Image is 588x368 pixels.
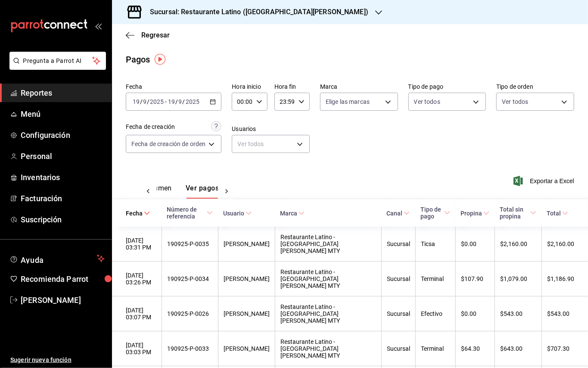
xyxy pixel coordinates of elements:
div: $0.00 [461,240,489,247]
span: Suscripción [21,214,105,225]
span: Marca [280,210,305,217]
span: Regresar [141,31,170,39]
div: [PERSON_NAME] [224,240,270,247]
label: Usuarios [232,126,310,132]
div: $0.00 [461,310,489,317]
div: Ticsa [421,240,450,247]
span: Propina [460,210,489,217]
div: Sucursal [387,275,410,282]
div: 190925-P-0033 [167,345,213,352]
div: [PERSON_NAME] [224,345,270,352]
span: Ver todos [414,97,440,106]
input: ---- [149,98,164,105]
div: 190925-P-0034 [167,275,213,282]
div: Restaurante Latino - [GEOGRAPHIC_DATA][PERSON_NAME] MTY [280,303,376,324]
span: Pregunta a Parrot AI [23,56,93,65]
div: Sucursal [387,345,410,352]
input: -- [132,98,140,105]
span: Canal [386,210,410,217]
div: Restaurante Latino - [GEOGRAPHIC_DATA][PERSON_NAME] MTY [280,234,376,254]
span: Fecha [126,210,150,217]
span: Configuración [21,129,105,141]
span: Reportes [21,87,105,99]
img: Tooltip marker [155,54,165,65]
label: Fecha [126,84,221,90]
div: Restaurante Latino - [GEOGRAPHIC_DATA][PERSON_NAME] MTY [280,268,376,289]
div: Terminal [421,275,450,282]
span: Elige las marcas [326,97,370,106]
label: Tipo de orden [496,84,574,90]
span: Sugerir nueva función [10,356,105,365]
span: - [165,98,167,105]
div: [DATE] 03:26 PM [126,272,156,286]
div: Ver todos [232,135,310,153]
span: Ver todos [502,97,528,106]
div: [DATE] 03:07 PM [126,307,156,321]
div: [DATE] 03:31 PM [126,237,156,251]
label: Tipo de pago [408,84,486,90]
input: ---- [185,98,200,105]
input: -- [168,98,175,105]
div: $2,160.00 [547,240,574,247]
span: Usuario [223,210,252,217]
span: Facturación [21,193,105,204]
div: 190925-P-0035 [167,240,213,247]
div: $543.00 [547,310,574,317]
span: Personal [21,150,105,162]
label: Hora inicio [232,84,267,90]
span: Inventarios [21,172,105,183]
div: $543.00 [500,310,536,317]
span: Ayuda [21,253,93,264]
div: Fecha de creación [126,122,175,131]
div: [DATE] 03:03 PM [126,342,156,356]
span: Fecha de creación de orden [131,140,205,148]
div: Terminal [421,345,450,352]
span: [PERSON_NAME] [21,294,105,306]
div: $1,186.90 [547,275,574,282]
input: -- [143,98,147,105]
div: Pagos [126,53,150,66]
span: Número de referencia [167,206,213,220]
div: $64.30 [461,345,489,352]
div: Sucursal [387,240,410,247]
div: [PERSON_NAME] [224,310,270,317]
button: open_drawer_menu [95,22,102,29]
span: / [147,98,149,105]
span: / [140,98,143,105]
div: $107.90 [461,275,489,282]
h3: Sucursal: Restaurante Latino ([GEOGRAPHIC_DATA][PERSON_NAME]) [143,7,368,17]
span: / [183,98,185,105]
div: [PERSON_NAME] [224,275,270,282]
span: Menú [21,108,105,120]
div: Restaurante Latino - [GEOGRAPHIC_DATA][PERSON_NAME] MTY [280,338,376,359]
button: Pregunta a Parrot AI [9,52,106,70]
div: 190925-P-0026 [167,310,213,317]
div: Efectivo [421,310,450,317]
button: Regresar [126,31,170,39]
div: navigation tabs [132,184,193,199]
span: Recomienda Parrot [21,273,105,285]
div: $643.00 [500,345,536,352]
div: $707.30 [547,345,574,352]
a: Pregunta a Parrot AI [6,62,106,72]
button: Ver pagos [186,184,219,199]
button: Exportar a Excel [515,176,574,186]
span: Total sin propina [500,206,536,220]
label: Marca [320,84,398,90]
div: $1,079.00 [500,275,536,282]
div: $2,160.00 [500,240,536,247]
span: Tipo de pago [420,206,450,220]
input: -- [178,98,183,105]
label: Hora fin [274,84,310,90]
span: / [175,98,178,105]
span: Total [547,210,568,217]
div: Sucursal [387,310,410,317]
